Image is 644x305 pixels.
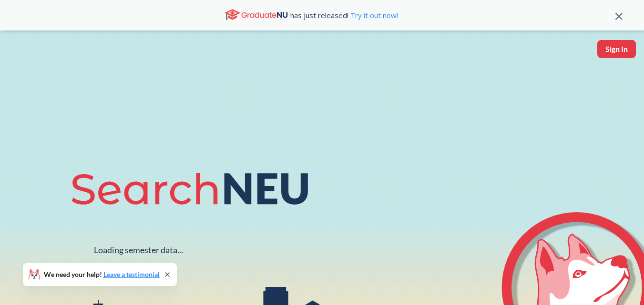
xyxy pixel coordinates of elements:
a: sandbox logo [10,40,32,72]
a: Leave a testimonial [103,270,160,278]
img: sandbox logo [10,40,32,69]
button: Sign In [597,40,636,58]
span: We need your help! [44,271,160,278]
a: Try it out now! [348,10,398,20]
div: Loading semester data... [94,245,183,256]
span: has just released! [290,10,398,20]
